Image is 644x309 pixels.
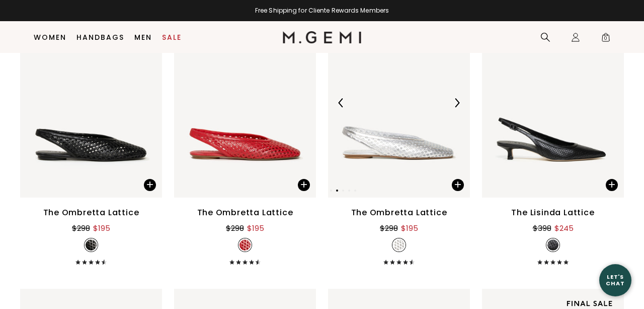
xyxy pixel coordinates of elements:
div: The Ombretta Lattice [351,207,447,219]
div: $195 [247,222,264,234]
a: The Ombretta Lattice$298$195 [174,8,316,265]
a: Previous ArrowNext ArrowThe Ombretta Lattice$298$195 [328,8,470,265]
a: Men [134,33,152,41]
a: Women [34,33,66,41]
div: The Ombretta Lattice [197,207,293,219]
img: M.Gemi [283,31,362,43]
div: $195 [93,222,110,234]
img: v_7323030093883_SWATCH_50x.jpg [239,239,251,251]
img: Next Arrow [452,98,461,107]
img: v_7323030126651_SWATCH_50x.jpg [393,239,405,251]
img: v_7323002634299_SWATCH_50x.jpg [547,239,558,251]
img: Previous Arrow [337,98,346,107]
div: Let's Chat [599,274,631,286]
a: The Ombretta Lattice$298$195 [20,8,162,265]
a: Handbags [76,33,124,41]
span: 0 [601,34,611,44]
div: $298 [380,222,398,234]
a: Sale [162,33,182,41]
div: The Ombretta Lattice [43,207,139,219]
div: $398 [533,222,551,234]
div: $298 [226,222,244,234]
div: $245 [554,222,574,234]
img: v_7323030028347_SWATCH_50x.jpg [86,239,97,251]
div: $195 [401,222,418,234]
div: $298 [72,222,90,234]
div: The Lisinda Lattice [511,207,594,219]
a: The Lisinda Lattice$398$245 [482,8,624,265]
